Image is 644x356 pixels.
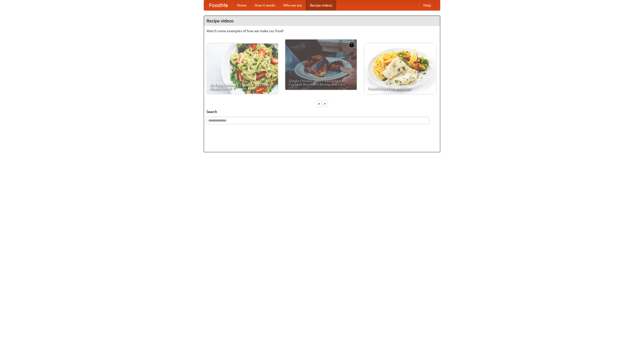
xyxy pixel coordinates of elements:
[317,100,321,107] div: «
[419,0,435,10] a: Help
[210,83,274,90] span: An Easy, Summery Tomato Pasta That's Ready for Fall
[251,0,279,10] a: How it works
[207,44,278,94] a: An Easy, Summery Tomato Pasta That's Ready for Fall
[364,44,436,94] a: French Fries Fish and Chips
[349,42,354,47] img: 483408.png
[279,0,306,10] a: Who we are
[233,0,251,10] a: Home
[204,16,440,26] h4: Recipe videos
[368,87,432,90] span: French Fries Fish and Chips
[323,100,327,107] div: »
[207,28,437,33] p: Watch some examples of how we make our food!
[306,0,336,10] a: Recipe videos
[204,0,233,10] a: FoodMe
[207,109,437,114] h5: Search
